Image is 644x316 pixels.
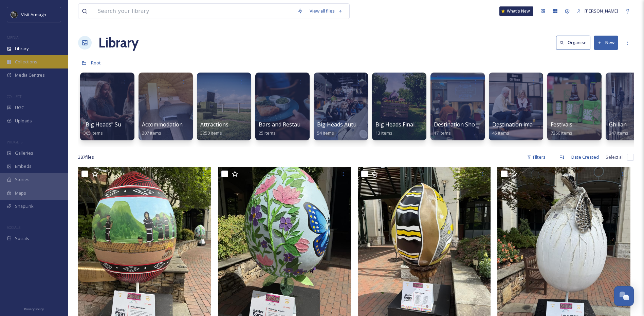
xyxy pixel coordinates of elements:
[15,190,26,196] span: Maps
[91,59,101,67] a: Root
[98,33,139,53] a: Library
[200,121,228,128] span: Attractions
[15,118,32,124] span: Uploads
[317,121,378,128] span: Big Heads Autumn 2025
[523,151,549,164] div: Filters
[606,154,624,160] span: Select all
[609,121,627,128] span: Ghilian
[259,121,314,128] span: Bars and Restaurants
[551,130,572,136] span: 7266 items
[24,304,44,313] a: Privacy Policy
[11,11,18,18] img: THE-FIRST-PLACE-VISIT-ARMAGH.COM-BLACK.jpg
[7,225,20,230] span: SOCIALS
[84,121,172,128] span: "Big Heads" Summer Content 2025
[573,4,622,18] a: [PERSON_NAME]
[15,45,29,52] span: Library
[499,6,533,16] a: What's New
[7,94,21,99] span: COLLECT
[375,130,392,136] span: 13 items
[551,121,572,136] a: Festivals7266 items
[492,121,544,128] span: Destination imagery
[15,59,37,65] span: Collections
[317,130,334,136] span: 54 items
[317,121,378,136] a: Big Heads Autumn 202554 items
[78,154,94,160] span: 387 file s
[434,130,451,136] span: 17 items
[200,121,228,136] a: Attractions3250 items
[556,36,590,50] button: Organise
[15,203,34,210] span: SnapLink
[21,12,46,18] span: Visit Armagh
[142,121,183,128] span: Accommodation
[492,121,544,136] a: Destination imagery45 items
[568,151,602,164] div: Date Created
[594,36,618,50] button: New
[200,130,222,136] span: 3250 items
[142,130,161,136] span: 207 items
[15,150,33,156] span: Galleries
[15,235,29,242] span: Socials
[259,121,314,136] a: Bars and Restaurants25 items
[551,121,572,128] span: Festivals
[609,121,628,136] a: Ghilian347 items
[259,130,276,136] span: 25 items
[15,72,45,78] span: Media Centres
[7,139,22,144] span: WIDGETS
[7,35,19,40] span: MEDIA
[84,130,103,136] span: 365 items
[15,163,32,170] span: Embeds
[142,121,183,136] a: Accommodation207 items
[434,121,536,136] a: Destination Showcase, The Alex, [DATE]17 items
[15,104,24,111] span: UGC
[24,307,44,311] span: Privacy Policy
[84,121,172,136] a: "Big Heads" Summer Content 2025365 items
[492,130,509,136] span: 45 items
[434,121,536,128] span: Destination Showcase, The Alex, [DATE]
[375,121,433,136] a: Big Heads Final Videos13 items
[91,60,101,66] span: Root
[94,4,294,19] input: Search your library
[614,286,634,306] button: Open Chat
[306,4,346,18] a: View all files
[15,176,30,183] span: Stories
[609,130,628,136] span: 347 items
[375,121,433,128] span: Big Heads Final Videos
[585,8,618,14] span: [PERSON_NAME]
